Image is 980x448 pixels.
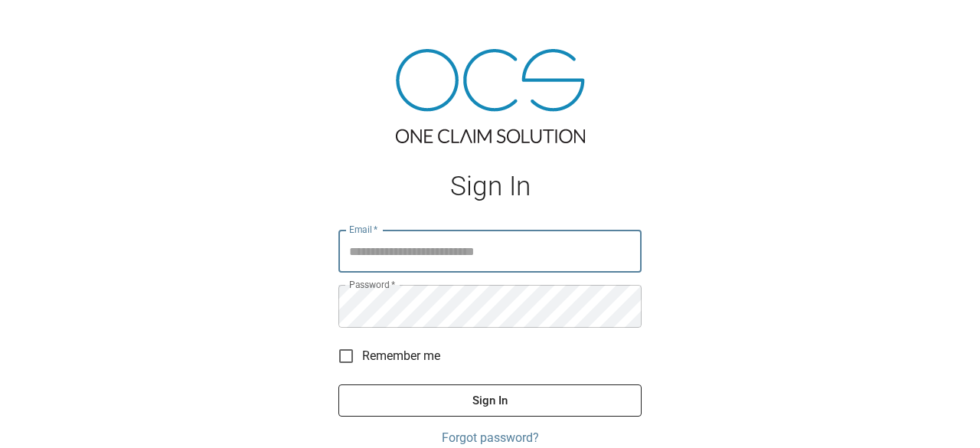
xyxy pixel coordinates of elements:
[338,384,642,417] button: Sign In
[338,429,642,447] a: Forgot password?
[349,278,395,291] label: Password
[396,49,585,143] img: ocs-logo-tra.png
[18,9,80,40] img: ocs-logo-white-transparent.png
[338,171,642,202] h1: Sign In
[362,347,440,365] span: Remember me
[349,223,378,236] label: Email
